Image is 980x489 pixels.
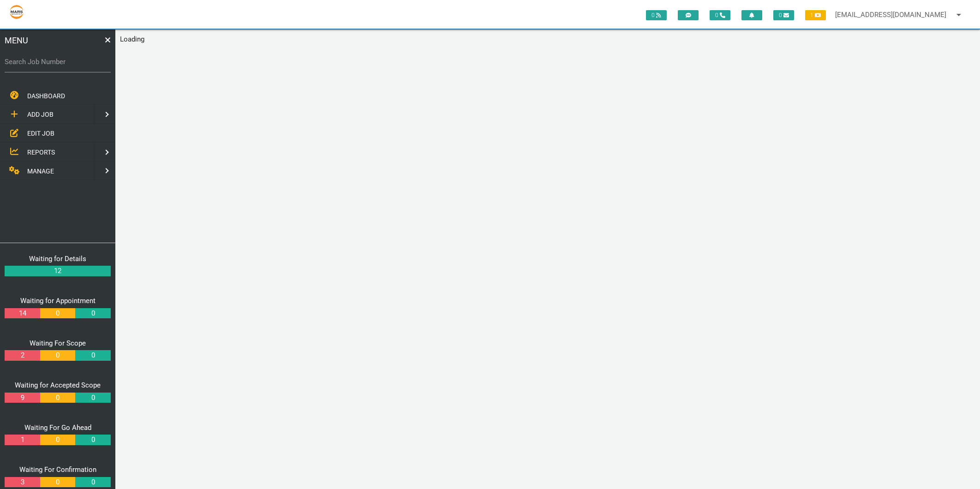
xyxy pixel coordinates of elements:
a: Waiting for Details [29,255,86,263]
a: 9 [5,393,40,403]
a: 0 [75,308,110,319]
a: 14 [5,308,40,319]
a: 2 [5,350,40,361]
span: ADD JOB [27,111,54,119]
span: DASHBOARD [27,92,65,100]
a: Waiting For Confirmation [19,465,96,474]
span: 0 [773,10,794,20]
span: 0 [710,10,730,20]
span: 1 [805,10,826,20]
span: EDIT JOB [27,130,54,137]
span: 0 [646,10,667,20]
a: 3 [5,477,40,488]
a: Waiting For Go Ahead [24,423,91,432]
a: 0 [75,477,110,488]
a: 0 [40,393,75,403]
a: 12 [5,266,111,276]
a: 1 [5,435,40,445]
a: 0 [40,477,75,488]
label: Search Job Number [5,57,111,67]
a: 0 [40,435,75,445]
main: Loading [115,30,980,49]
a: 0 [40,350,75,361]
a: 0 [75,435,110,445]
a: 0 [75,350,110,361]
a: Waiting for Appointment [20,297,96,305]
a: 0 [40,308,75,319]
span: REPORTS [27,149,55,156]
span: MENU [5,34,28,47]
img: s3file [9,5,24,19]
a: 0 [75,393,110,403]
span: MANAGE [27,167,54,175]
a: Waiting for Accepted Scope [15,381,101,389]
a: Waiting For Scope [30,339,86,347]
